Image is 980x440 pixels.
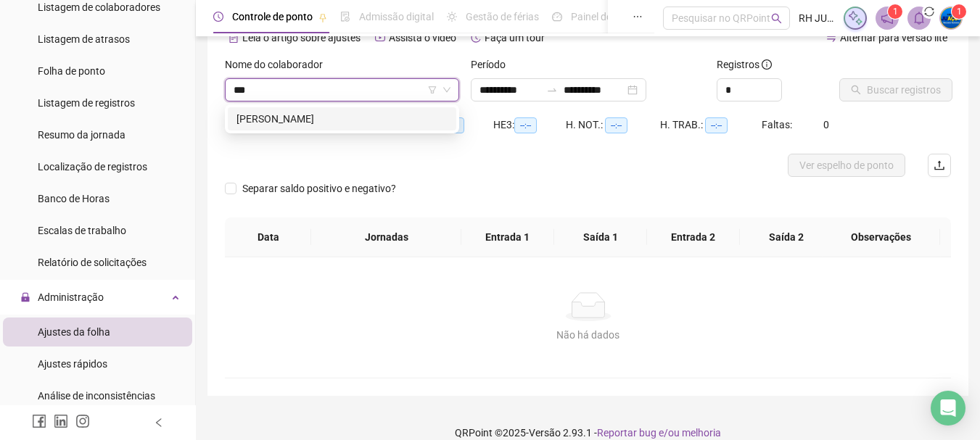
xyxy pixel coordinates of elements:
[893,7,898,17] span: 1
[952,4,966,19] sup: Atualize o seu contato no menu Meus Dados
[228,33,239,43] span: file-text
[921,4,937,20] span: sync
[38,1,160,13] span: Listagem de colaboradores
[660,117,762,133] div: H. TRAB.:
[38,97,135,109] span: Listagem de registros
[566,117,660,133] div: H. NOT.:
[311,217,461,257] th: Jornadas
[771,13,782,24] span: search
[242,327,934,343] div: Não há dados
[822,217,940,257] th: Observações
[38,193,110,204] span: Banco de Horas
[493,117,566,133] div: HE 3:
[740,217,833,257] th: Saída 2
[957,7,962,17] span: 1
[571,11,627,22] span: Painel do DP
[38,129,125,141] span: Resumo da jornada
[940,7,962,29] img: 66582
[546,84,558,96] span: swap-right
[881,12,894,25] span: notification
[38,225,126,236] span: Escalas de trabalho
[38,326,110,338] span: Ajustes da folha
[788,154,905,177] button: Ver espelho de ponto
[242,32,361,43] span: Leia o artigo sobre ajustes
[466,11,539,22] span: Gestão de férias
[236,180,402,196] span: Separar saldo positivo e negativo?
[888,4,902,19] sup: 1
[38,358,107,370] span: Ajustes rápidos
[236,111,448,127] div: [PERSON_NAME]
[461,217,554,257] th: Entrada 1
[359,11,434,22] span: Admissão digital
[154,418,164,428] span: left
[20,292,30,302] span: lock
[705,117,728,133] span: --:--
[38,257,147,268] span: Relatório de solicitações
[839,78,952,101] button: Buscar registros
[934,159,945,171] span: upload
[471,57,515,72] label: Período
[228,107,456,130] div: DIANA HELEN AGOSTINHO DE LIMA SILVA
[840,32,947,43] span: Alternar para versão lite
[75,414,90,428] span: instagram
[647,217,740,257] th: Entrada 2
[340,12,350,22] span: file-done
[375,33,385,43] span: youtube
[597,427,721,439] span: Reportar bug e/ou melhoria
[913,12,926,25] span: bell
[931,391,965,426] div: Open Intercom Messenger
[799,10,835,26] span: RH JUAÇO
[447,12,457,22] span: sun
[471,33,481,43] span: history
[762,59,772,70] span: info-circle
[38,291,104,303] span: Administração
[514,117,537,133] span: --:--
[318,13,327,22] span: pushpin
[546,84,558,96] span: to
[38,390,155,402] span: Análise de inconsistências
[442,86,451,94] span: down
[428,86,437,94] span: filter
[554,217,647,257] th: Saída 1
[833,229,928,245] span: Observações
[717,57,772,72] span: Registros
[605,117,627,133] span: --:--
[826,33,836,43] span: swap
[232,11,313,22] span: Controle de ponto
[225,57,332,72] label: Nome do colaborador
[823,119,829,130] span: 0
[389,32,456,43] span: Assista o vídeo
[529,427,561,439] span: Versão
[225,217,311,257] th: Data
[552,12,562,22] span: dashboard
[54,414,68,428] span: linkedin
[762,119,794,130] span: Faltas:
[485,32,545,43] span: Faça um tour
[847,10,863,26] img: sparkle-icon.fc2bf0ac1784a2077858766a79e2daf3.svg
[213,12,223,22] span: clock-circle
[38,161,147,173] span: Localização de registros
[38,65,105,77] span: Folha de ponto
[38,33,130,45] span: Listagem de atrasos
[32,414,46,428] span: facebook
[633,12,643,22] span: ellipsis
